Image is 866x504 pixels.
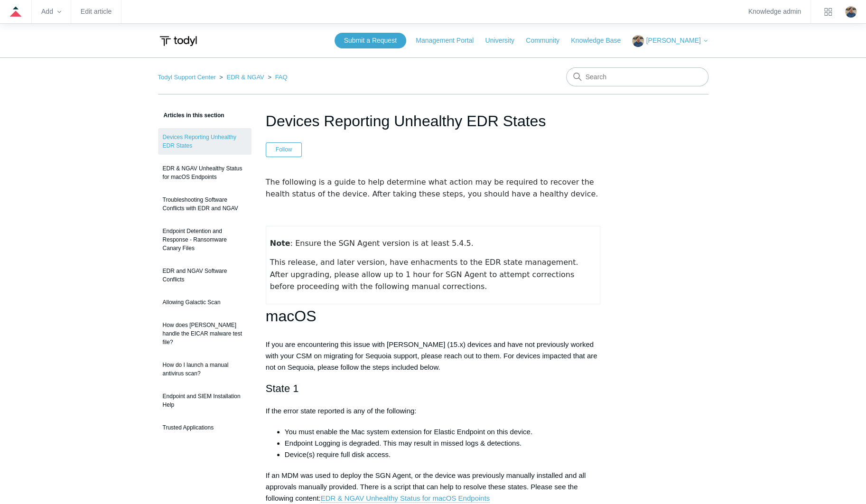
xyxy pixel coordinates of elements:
a: Todyl Support Center [158,74,216,81]
h1: Devices Reporting Unhealthy EDR States [266,110,601,132]
p: If you are encountering this issue with [PERSON_NAME] (15.x) devices and have not previously work... [266,339,601,373]
a: EDR & NGAV Unhealthy Status for macOS Endpoints [158,159,251,186]
a: How does [PERSON_NAME] handle the EICAR malware test file? [158,316,251,351]
img: Todyl Support Center Help Center home page [158,32,198,50]
a: Endpoint and SIEM Installation Help [158,387,251,414]
p: If an MDM was used to deploy the SGN Agent, or the device was previously manually installed and a... [266,470,601,504]
img: user avatar [845,6,857,18]
h1: macOS [266,304,601,328]
a: Endpoint Detention and Response - Ransomware Canary Files [158,222,251,257]
button: Follow Article [266,142,302,157]
li: FAQ [266,74,287,81]
span: [PERSON_NAME] [646,37,700,44]
li: EDR & NGAV [217,74,266,81]
li: Device(s) require full disk access. [285,449,601,460]
a: Devices Reporting Unhealthy EDR States [158,128,251,155]
li: You must enable the Mac system extension for Elastic Endpoint on this device. [285,426,601,438]
span: : Ensure the SGN Agent version is at least 5.4.5. [270,239,474,248]
a: Community [526,36,569,46]
zd-hc-trigger: Click your profile icon to open the profile menu [845,6,857,18]
a: Trusted Applications [158,419,251,437]
a: Knowledge admin [748,9,801,14]
span: This release, and later version, have enhacments to the EDR state management. After upgrading, pl... [270,258,581,291]
a: Submit a Request [335,33,406,48]
input: Search [566,67,708,86]
a: FAQ [275,74,288,81]
li: Endpoint Logging is degraded. This may result in missed logs & detections. [285,438,601,449]
a: How do I launch a manual antivirus scan? [158,356,251,383]
span: The following is a guide to help determine what action may be required to recover the health stat... [266,177,598,199]
a: Knowledge Base [571,36,630,46]
h2: State 1 [266,380,601,397]
li: Todyl Support Center [158,74,218,81]
a: Management Portal [416,36,483,46]
a: Troubleshooting Software Conflicts with EDR and NGAV [158,191,251,217]
strong: Note [270,239,290,248]
span: Articles in this section [158,112,224,119]
a: EDR and NGAV Software Conflicts [158,262,251,289]
button: [PERSON_NAME] [632,35,708,47]
a: University [485,36,523,46]
p: If the error state reported is any of the following: [266,405,601,417]
a: EDR & NGAV Unhealthy Status for macOS Endpoints [321,494,490,503]
a: Allowing Galactic Scan [158,293,251,311]
zd-hc-trigger: Add [41,9,61,14]
a: EDR & NGAV [226,74,264,81]
a: Edit article [81,9,112,14]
